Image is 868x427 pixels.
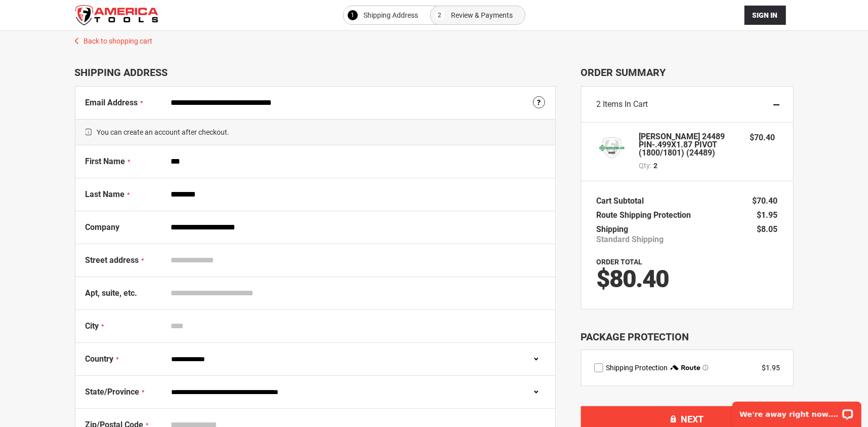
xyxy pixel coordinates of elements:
[75,119,555,145] span: You can create an account after checkout.
[65,31,804,46] a: Back to shopping cart
[86,354,114,364] span: Country
[639,133,740,157] strong: [PERSON_NAME] 24489 PIN-.499X1.87 PIVOT (1800/1801) (24489)
[702,365,709,371] span: Learn more
[753,196,778,206] span: $70.40
[351,9,354,21] span: 1
[86,222,120,232] span: Company
[753,11,778,19] span: Sign In
[597,133,627,163] img: Greenlee 24489 PIN-.499X1.87 PIVOT (1800/1801) (24489)
[750,133,775,142] span: $70.40
[597,258,643,266] strong: Order Total
[597,99,601,109] span: 2
[86,157,126,166] span: First Name
[438,9,442,21] span: 2
[726,395,868,427] iframe: LiveChat chat widget
[757,210,778,220] span: $1.95
[86,255,139,265] span: Street address
[75,5,158,25] img: America Tools
[681,414,704,424] span: Next
[757,224,778,234] span: $8.05
[75,66,556,79] div: Shipping Address
[597,194,649,208] th: Cart Subtotal
[597,224,629,234] span: Shipping
[606,364,668,372] span: Shipping Protection
[597,235,664,245] span: Standard Shipping
[86,321,99,331] span: City
[451,9,513,21] span: Review & Payments
[86,98,138,107] span: Email Address
[86,189,125,199] span: Last Name
[86,288,138,298] span: Apt, suite, etc.
[762,363,780,373] div: $1.95
[603,99,648,109] span: Items in Cart
[581,66,794,79] span: Order Summary
[86,387,140,397] span: State/Province
[745,6,786,25] button: Sign In
[581,330,794,344] div: Package Protection
[364,9,419,21] span: Shipping Address
[597,208,696,222] th: Route Shipping Protection
[594,363,780,373] div: route shipping protection selector element
[654,161,658,171] span: 2
[597,264,669,293] span: $80.40
[639,162,650,170] span: Qty
[75,5,158,25] a: store logo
